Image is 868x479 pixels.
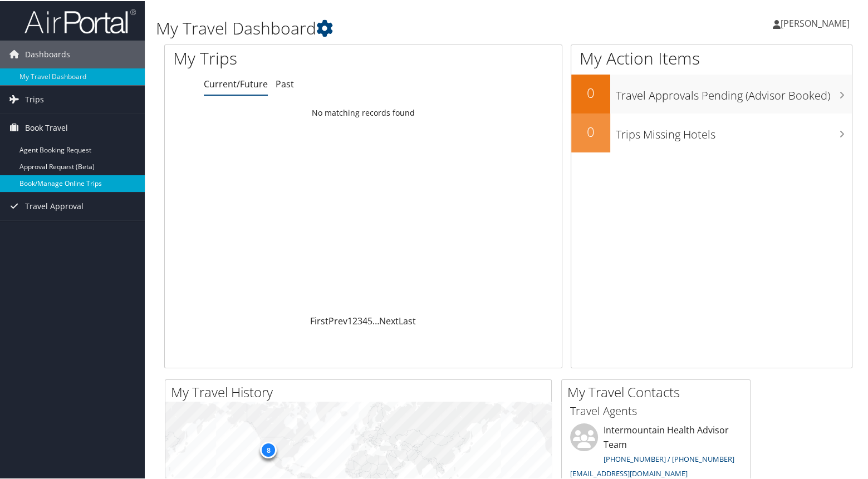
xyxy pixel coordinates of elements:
[310,314,328,326] a: First
[24,7,136,33] img: airportal-logo.png
[25,113,68,141] span: Book Travel
[773,6,861,39] a: [PERSON_NAME]
[328,314,347,326] a: Prev
[25,191,84,219] span: Travel Approval
[357,314,362,326] a: 3
[171,382,551,401] h2: My Travel History
[571,46,852,69] h1: My Action Items
[570,402,742,418] h3: Travel Agents
[379,314,399,326] a: Next
[571,73,852,112] a: 0Travel Approvals Pending (Advisor Booked)
[616,120,852,141] h3: Trips Missing Hotels
[781,16,850,28] span: [PERSON_NAME]
[165,102,562,122] td: No matching records found
[616,81,852,102] h3: Travel Approvals Pending (Advisor Booked)
[372,314,379,326] span: …
[276,77,294,89] a: Past
[173,46,388,69] h1: My Trips
[367,314,372,326] a: 5
[604,453,734,463] a: [PHONE_NUMBER] / [PHONE_NUMBER]
[570,467,688,477] a: [EMAIL_ADDRESS][DOMAIN_NAME]
[347,314,352,326] a: 1
[399,314,416,326] a: Last
[25,85,44,112] span: Trips
[260,441,277,457] div: 8
[362,314,367,326] a: 4
[204,77,268,89] a: Current/Future
[571,82,610,101] h2: 0
[571,121,610,140] h2: 0
[571,112,852,151] a: 0Trips Missing Hotels
[567,382,750,401] h2: My Travel Contacts
[25,39,70,67] span: Dashboards
[156,16,626,39] h1: My Travel Dashboard
[352,314,357,326] a: 2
